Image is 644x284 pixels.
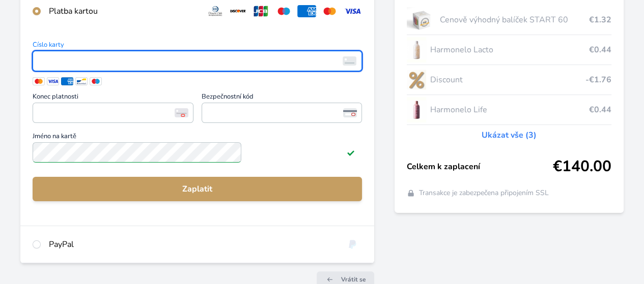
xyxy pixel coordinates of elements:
img: discount-lo.png [407,67,426,92]
div: Platba kartou [49,5,198,17]
span: Transakce je zabezpečena připojením SSL [419,188,549,198]
img: discover.svg [229,5,247,17]
span: -€1.76 [585,74,611,86]
span: €0.44 [589,44,611,56]
span: Konec platnosti [33,93,193,103]
span: Cenově výhodný balíček START 60 [440,14,589,26]
img: start.jpg [407,7,436,33]
img: Platné pole [347,148,355,156]
span: Jméno na kartě [33,133,362,142]
div: PayPal [49,238,335,250]
img: jcb.svg [251,5,270,17]
img: amex.svg [297,5,316,17]
img: card [343,56,356,66]
span: Celkem k zaplacení [407,161,553,173]
img: visa.svg [343,5,362,17]
img: mc.svg [320,5,339,17]
img: maestro.svg [274,5,293,17]
span: Zaplatit [41,183,354,195]
span: €1.32 [589,14,611,26]
span: Harmonelo Lacto [430,44,589,56]
a: Ukázat vše (3) [482,129,537,141]
img: diners.svg [206,5,225,17]
span: Discount [430,74,585,86]
span: €0.44 [589,104,611,116]
span: Číslo karty [33,42,362,51]
button: Zaplatit [33,177,362,201]
iframe: Iframe pro datum vypršení platnosti [37,106,189,120]
img: CLEAN_LIFE_se_stinem_x-lo.jpg [407,97,426,122]
input: Jméno na kartěPlatné pole [33,142,241,163]
img: paypal.svg [343,238,362,250]
iframe: Iframe pro bezpečnostní kód [206,106,358,120]
img: Konec platnosti [175,108,188,117]
span: €140.00 [553,157,611,176]
iframe: Iframe pro číslo karty [37,54,357,68]
span: Bezpečnostní kód [202,93,362,103]
img: CLEAN_LACTO_se_stinem_x-hi-lo.jpg [407,37,426,62]
span: Harmonelo Life [430,104,589,116]
span: Vrátit se [341,275,366,283]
